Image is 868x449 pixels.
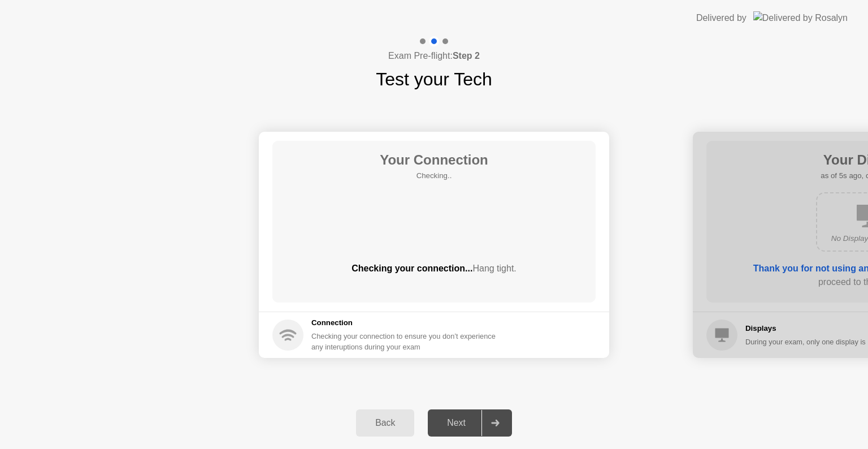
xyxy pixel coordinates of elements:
[380,170,488,182] h5: Checking..
[272,262,596,275] div: Checking your connection...
[376,66,492,93] h1: Test your Tech
[428,409,512,437] button: Next
[356,409,414,437] button: Back
[753,11,848,24] img: Delivered by Rosalyn
[311,317,502,329] h5: Connection
[431,418,481,428] div: Next
[311,331,502,352] div: Checking your connection to ensure you don’t experience any interuptions during your exam
[380,150,488,170] h1: Your Connection
[472,264,516,273] span: Hang tight.
[388,49,480,63] h4: Exam Pre-flight:
[696,11,747,25] div: Delivered by
[359,418,411,428] div: Back
[453,51,480,61] b: Step 2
